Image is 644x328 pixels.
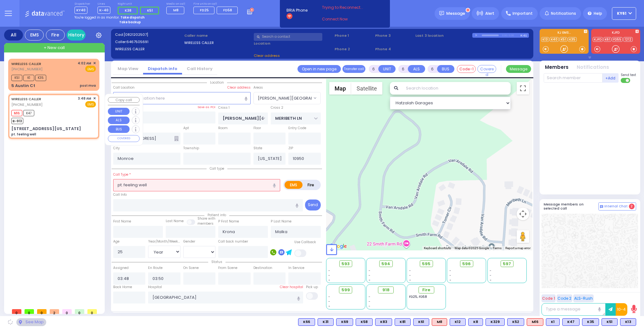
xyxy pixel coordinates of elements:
[124,32,148,37] span: [0821202507]
[75,309,84,314] span: 0
[328,268,330,273] span: -
[612,7,636,20] button: KY61
[422,261,430,267] span: 595
[546,318,560,326] div: BLS
[204,213,229,217] span: Patient info
[432,318,447,326] div: ALS KJ
[11,126,81,132] div: [STREET_ADDRESS][US_STATE]
[449,278,451,282] span: -
[616,303,627,316] button: 10-4
[486,318,505,326] div: K329
[113,146,120,151] label: City
[62,309,72,314] span: 0
[254,33,322,41] input: Search a contact
[113,172,131,177] label: Call Type *
[409,268,411,273] span: -
[356,318,373,326] div: BLS
[541,294,556,302] button: Code 1
[409,278,411,282] span: -
[598,202,636,210] button: Internal Chat 2
[11,132,36,137] div: pt. feeling well
[113,265,129,271] label: Assigned
[288,146,293,151] label: ZIP
[328,278,330,282] span: -
[207,80,227,85] span: Location
[80,83,96,88] div: post mva
[197,216,215,221] small: Share with
[11,83,35,89] div: 5 Austin Ct
[218,265,237,271] label: From Scene
[11,110,22,116] span: M16
[253,146,262,151] label: State
[551,11,576,16] span: Notifications
[44,45,65,51] span: + New call
[97,2,110,6] label: Lines
[298,318,315,326] div: K66
[602,318,618,326] div: BLS
[113,192,127,197] label: Call Info
[446,10,465,17] span: Message
[173,8,179,13] span: M8
[602,73,619,83] button: +Add
[182,66,217,72] a: Call History
[113,239,119,244] label: Age
[11,61,41,66] a: WIRELESS CALLER
[253,85,263,90] label: Areas
[85,66,96,72] span: EMS
[97,7,110,14] span: K-40
[288,126,306,131] label: Entry Code
[166,2,186,6] label: Medic on call
[37,309,47,314] span: 0
[148,292,303,303] input: Search hospital
[197,221,214,226] span: members
[183,239,195,244] label: Gender
[288,265,304,271] label: In Service
[125,8,131,13] span: K38
[409,273,411,278] span: -
[369,299,403,304] div: -
[148,285,162,290] label: Hospital
[594,11,602,16] span: Help
[450,318,466,326] div: BLS
[218,239,248,244] label: Call back number
[115,46,182,52] label: WIRELESS CALLER
[118,2,161,6] label: Night unit
[439,11,444,16] img: message.svg
[25,9,67,17] img: Logo
[218,219,239,224] label: P First Name
[415,33,472,38] label: Last 3 location
[382,287,390,293] span: 918
[218,126,228,131] label: Room
[67,30,86,41] a: History
[408,65,425,73] button: ALS
[562,318,580,326] div: BLS
[75,15,119,20] span: You're logged in as monitor.
[328,242,348,250] a: Open this area in Google Maps (opens a new window)
[271,219,291,224] label: P Last Name
[623,37,633,42] a: 1212
[302,181,320,189] label: Fire
[328,242,348,250] img: Google
[557,294,572,302] button: Code 2
[78,61,91,66] span: 4:02 AM
[254,53,280,58] span: Clear address
[485,11,494,16] span: Alert
[620,318,636,326] div: K13
[550,37,559,42] a: K40
[356,318,373,326] div: K58
[126,39,148,44] span: 6467505691
[468,318,483,326] div: BLS
[336,318,353,326] div: BLS
[402,82,511,95] input: Search location
[462,261,471,267] span: 596
[413,318,429,326] div: K61
[369,268,370,273] span: -
[25,309,34,314] span: 0
[294,240,316,245] label: Use Callback
[437,65,454,73] button: BUS
[253,126,261,131] label: Floor
[375,318,392,326] div: K83
[527,318,543,326] div: ALS
[280,285,303,290] label: Clear hospital
[148,239,180,244] div: Year/Month/Week/Day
